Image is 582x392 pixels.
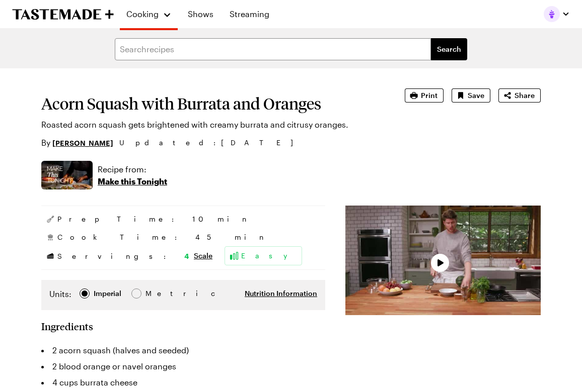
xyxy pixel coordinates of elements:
a: To Tastemade Home Page [12,9,114,20]
label: Units: [49,288,71,300]
span: Metric [146,288,168,299]
button: Nutrition Information [245,288,317,299]
span: Imperial [94,288,122,299]
div: Imperial [94,288,121,299]
span: Print [421,90,438,101]
img: Profile picture [544,6,560,22]
p: Make this Tonight [98,175,167,187]
span: Search [437,44,461,54]
p: Roasted acorn squash gets brightened with creamy burrata and citrusy oranges. [41,119,377,131]
button: Cooking [126,4,172,24]
span: 4 [184,251,189,260]
span: Easy [241,251,298,261]
span: Prep Time: 10 min [57,214,250,224]
p: Recipe from: [98,163,167,175]
span: Cooking [126,9,159,19]
li: 4 cups burrata cheese [41,374,325,390]
p: By [41,137,113,149]
span: Save [468,90,484,101]
div: Metric [146,288,167,299]
button: Play Video [431,254,449,272]
img: Show where recipe is used [41,161,93,189]
h2: Ingredients [41,320,93,332]
button: Share [498,88,541,103]
span: Share [515,90,535,101]
h1: Acorn Squash with Burrata and Oranges [41,94,377,113]
a: Recipe from:Make this Tonight [98,163,167,187]
li: 2 blood orange or navel oranges [41,358,325,374]
span: Cook Time: 45 min [57,232,267,242]
button: Save recipe [452,88,490,103]
button: filters [431,38,467,60]
button: Profile picture [544,6,570,22]
span: Updated : [DATE] [119,137,303,148]
video-js: Video Player [345,206,541,315]
span: Servings: [57,251,189,261]
div: Imperial Metric [49,288,167,302]
li: 2 acorn squash (halves and seeded) [41,342,325,358]
button: Scale [194,251,212,261]
a: [PERSON_NAME] [52,137,113,148]
button: Print [405,88,444,103]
